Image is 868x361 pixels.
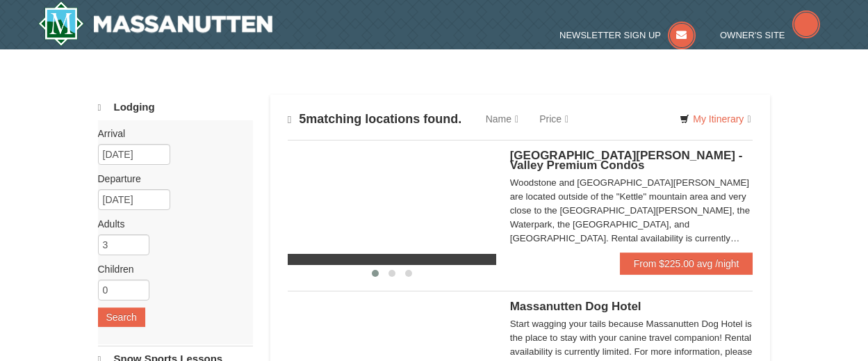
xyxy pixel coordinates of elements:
[98,307,145,327] button: Search
[720,30,820,40] a: Owner's Site
[38,1,273,46] a: Massanutten Resort
[98,95,253,120] a: Lodging
[559,30,661,40] span: Newsletter Sign Up
[620,252,753,275] a: From $225.00 avg /night
[559,30,696,40] a: Newsletter Sign Up
[98,127,243,141] label: Arrival
[510,176,753,246] div: Woodstone and [GEOGRAPHIC_DATA][PERSON_NAME] are located outside of the "Kettle" mountain area an...
[529,105,579,133] a: Price
[720,30,785,40] span: Owner's Site
[671,109,760,129] a: My Itinerary
[98,262,243,276] label: Children
[98,172,243,186] label: Departure
[38,1,273,46] img: Massanutten Resort Logo
[510,300,641,313] span: Massanutten Dog Hotel
[475,105,529,133] a: Name
[510,149,743,172] span: [GEOGRAPHIC_DATA][PERSON_NAME] - Valley Premium Condos
[98,217,243,231] label: Adults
